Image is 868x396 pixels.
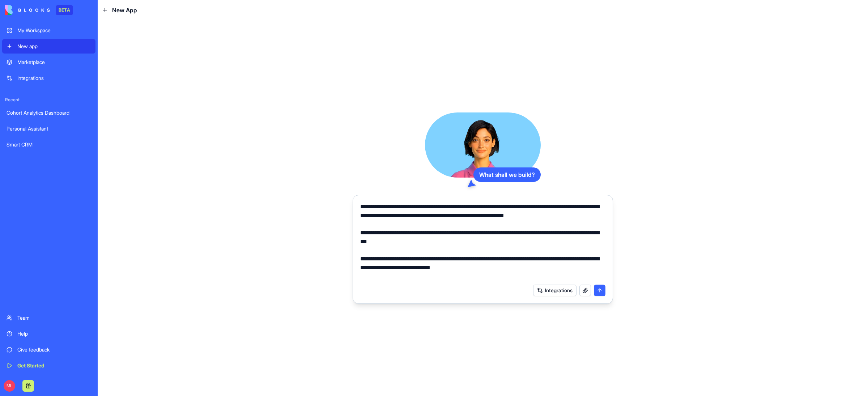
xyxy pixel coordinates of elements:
div: What shall we build? [473,167,541,182]
div: New app [17,43,91,50]
span: Recent [2,97,95,103]
div: My Workspace [17,27,91,34]
a: Personal Assistant [2,122,95,136]
div: Integrations [17,74,91,82]
a: BETA [5,5,73,15]
button: Integrations [533,285,576,296]
div: Team [17,314,91,322]
div: Help [17,330,91,337]
div: BETA [56,5,73,15]
div: Marketplace [17,59,91,66]
span: New App [112,6,137,14]
div: Smart CRM [7,141,91,148]
a: My Workspace [2,23,95,38]
div: Give feedback [17,346,91,353]
div: Get Started [17,362,91,369]
a: Help [2,327,95,341]
img: logo [5,5,50,15]
div: Personal Assistant [7,125,91,132]
a: Get Started [2,358,95,373]
span: ML [4,380,15,392]
a: Integrations [2,71,95,85]
a: Cohort Analytics Dashboard [2,106,95,120]
a: Marketplace [2,55,95,69]
a: Team [2,311,95,325]
div: Cohort Analytics Dashboard [7,109,91,116]
a: Smart CRM [2,137,95,152]
a: New app [2,39,95,54]
a: Give feedback [2,342,95,357]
